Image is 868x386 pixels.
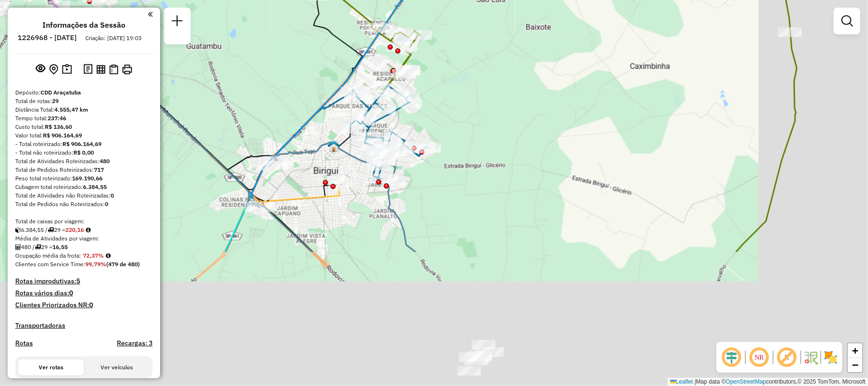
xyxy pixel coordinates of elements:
div: Total de caixas por viagem: [15,217,153,226]
a: OpenStreetMap [726,378,766,385]
h4: Rotas vários dias: [15,289,153,297]
strong: 0 [105,200,108,208]
h4: Transportadoras [15,322,153,330]
span: Ocultar NR [748,346,771,369]
span: − [852,359,858,371]
strong: 717 [94,166,104,173]
a: Clique aqui para minimizar o painel [148,9,153,20]
div: Criação: [DATE] 19:03 [82,34,145,42]
h4: Informações da Sessão [42,21,125,30]
div: Valor total: [15,131,153,140]
strong: R$ 0,00 [73,149,94,156]
strong: 72,37% [83,252,104,259]
div: Total de Pedidos não Roteirizados: [15,200,153,209]
img: Fluxo de ruas [803,350,818,365]
a: Rotas [15,339,33,347]
div: Total de rotas: [15,97,153,105]
button: Imprimir Rotas [120,63,134,76]
div: - Total não roteirizado: [15,148,153,157]
strong: 6.384,55 [83,183,107,190]
i: Total de rotas [48,227,54,233]
a: Zoom in [848,344,862,358]
span: Ocupação média da frota: [15,252,81,259]
strong: 0 [69,289,73,297]
strong: R$ 136,60 [45,123,72,130]
img: BIRIGUI [327,140,340,152]
span: | [694,378,696,385]
span: Clientes com Service Time: [15,261,85,268]
div: Média de Atividades por viagem: [15,234,153,243]
i: Meta Caixas/viagem: 220,40 Diferença: -0,24 [86,227,91,233]
em: Média calculada utilizando a maior ocupação (%Peso ou %Cubagem) de cada rota da sessão. Rotas cro... [106,253,111,259]
div: Peso total roteirizado: [15,174,153,183]
h4: Clientes Priorizados NR: [15,301,153,309]
button: Exibir sessão original [34,62,47,77]
div: Custo total: [15,123,153,131]
strong: 29 [52,97,59,104]
strong: 220,16 [65,226,84,233]
button: Centralizar mapa no depósito ou ponto de apoio [47,62,60,77]
h6: 1226968 - [DATE] [18,33,77,42]
strong: CDD Araçatuba [41,89,81,96]
h4: Rotas improdutivas: [15,277,153,285]
button: Painel de Sugestão [60,62,74,77]
a: Exibir filtros [837,11,857,31]
div: Depósito: [15,88,153,97]
span: + [852,344,858,356]
h4: Recargas: 3 [117,339,153,347]
div: Total de Atividades não Roteirizadas: [15,191,153,200]
button: Ver veículos [84,359,150,376]
div: - Total roteirizado: [15,140,153,148]
a: Nova sessão e pesquisa [168,11,187,33]
a: Leaflet [670,378,693,385]
strong: 480 [100,157,110,165]
strong: 237:46 [48,115,66,122]
i: Total de rotas [35,244,41,250]
strong: 0 [111,192,114,199]
span: Ocultar deslocamento [720,346,743,369]
strong: 0 [89,301,93,309]
strong: 169.190,66 [72,175,102,182]
img: Exibir/Ocultar setores [823,350,838,365]
button: Logs desbloquear sessão [82,62,94,77]
div: 6.384,55 / 29 = [15,226,153,234]
strong: (479 de 480) [106,261,140,268]
div: Distância Total: [15,105,153,114]
a: Zoom out [848,358,862,372]
strong: R$ 906.164,69 [43,132,82,139]
div: Total de Pedidos Roteirizados: [15,166,153,174]
div: Total de Atividades Roteirizadas: [15,157,153,166]
div: Tempo total: [15,114,153,123]
i: Cubagem total roteirizado [15,227,21,233]
div: Map data © contributors,© 2025 TomTom, Microsoft [668,378,868,386]
button: Visualizar Romaneio [107,63,120,76]
button: Visualizar relatório de Roteirização [94,63,107,75]
div: Cubagem total roteirizado: [15,183,153,191]
button: Ver rotas [18,359,84,376]
strong: R$ 906.164,69 [62,140,102,147]
span: Exibir rótulo [776,346,798,369]
div: 480 / 29 = [15,243,153,251]
strong: 16,55 [52,243,68,250]
strong: 99,79% [85,261,106,268]
i: Total de Atividades [15,244,21,250]
strong: 4.555,47 km [54,106,88,113]
strong: 5 [76,277,80,285]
